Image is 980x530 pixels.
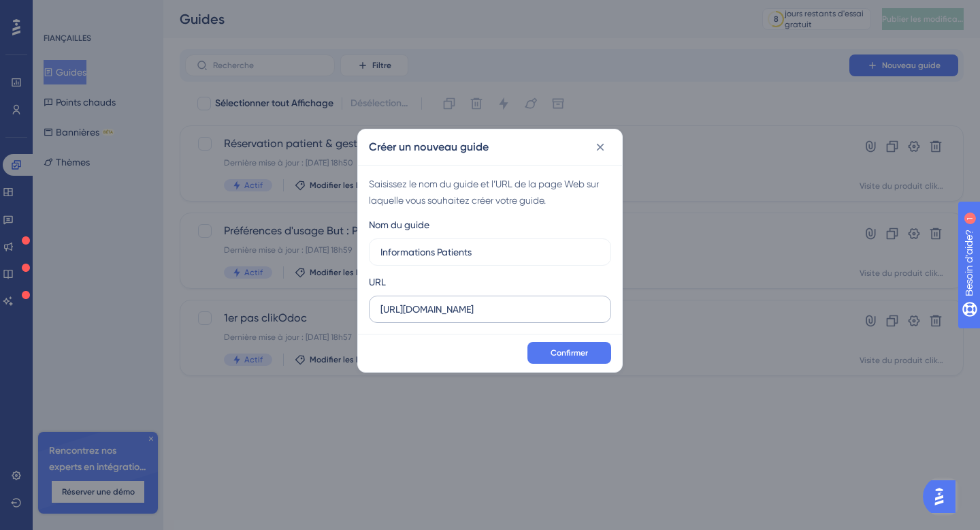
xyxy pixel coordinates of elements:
iframe: Lanceur d'assistant d'IA UserGuiding [923,476,964,517]
font: Saisissez le nom du guide et l’URL de la page Web sur laquelle vous souhaitez créer votre guide. [369,178,599,206]
div: 1 [108,7,112,18]
input: Comment créer [380,245,600,260]
font: Besoin d'aide? [32,6,99,16]
input: https://www.exemple.com [380,302,600,317]
font: Créer un nouveau guide [369,140,489,153]
font: URL [369,277,386,287]
font: Confirmer [551,348,588,358]
font: Nom du guide [369,219,429,230]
